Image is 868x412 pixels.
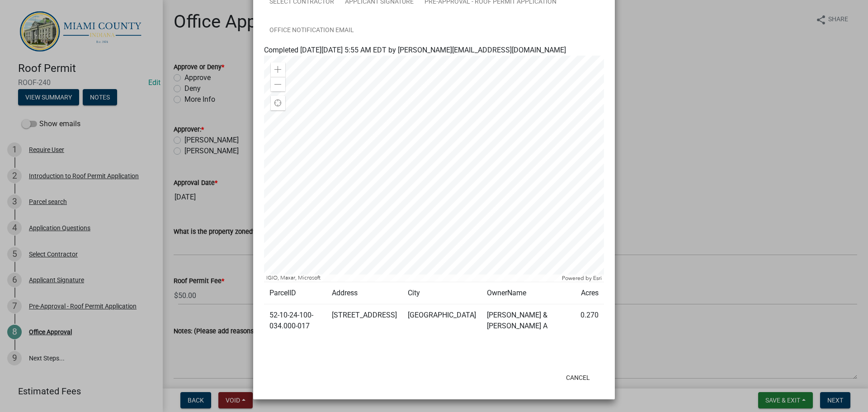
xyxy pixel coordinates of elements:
[481,304,575,337] td: [PERSON_NAME] & [PERSON_NAME] A
[559,369,597,386] button: Cancel
[593,275,602,281] a: Esri
[264,282,326,304] td: ParcelID
[264,275,560,282] div: IGIO, Maxar, Microsoft
[271,77,285,91] div: Zoom out
[560,275,604,282] div: Powered by
[481,282,575,304] td: OwnerName
[402,304,481,337] td: [GEOGRAPHIC_DATA]
[264,16,359,45] a: Office Notification Email
[326,304,402,337] td: [STREET_ADDRESS]
[575,282,604,304] td: Acres
[326,282,402,304] td: Address
[264,304,326,337] td: 52-10-24-100-034.000-017
[271,62,285,77] div: Zoom in
[402,282,481,304] td: City
[264,46,566,54] span: Completed [DATE][DATE] 5:55 AM EDT by [PERSON_NAME][EMAIL_ADDRESS][DOMAIN_NAME]
[575,304,604,337] td: 0.270
[271,96,285,110] div: Find my location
